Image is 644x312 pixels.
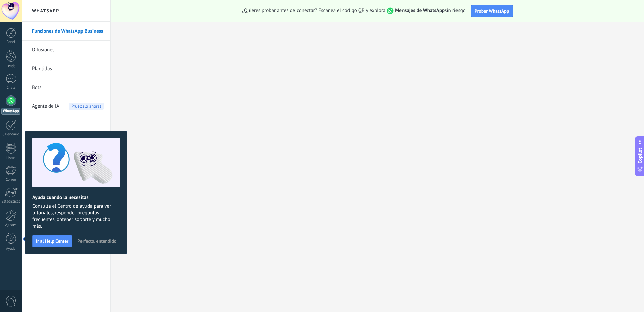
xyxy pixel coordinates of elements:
div: Chats [1,86,21,90]
li: Funciones de WhatsApp Business [22,22,110,41]
button: Ir al Help Center [32,235,72,247]
div: Correo [1,178,21,182]
span: ¿Quieres probar antes de conectar? Escanea el código QR y explora sin riesgo [242,7,466,14]
button: Perfecto, entendido [74,236,119,246]
div: Ayuda [1,247,21,251]
span: Agente de IA [32,97,59,116]
a: Agente de IAPruébalo ahora! [32,97,104,116]
div: Listas [1,156,21,160]
li: Difusiones [22,41,110,59]
div: Panel [1,40,21,44]
div: WhatsApp [1,108,20,115]
span: Ir al Help Center [36,239,68,243]
a: Difusiones [32,41,104,59]
button: Probar WhatsApp [471,5,513,17]
span: Copilot [637,148,643,163]
a: Bots [32,78,104,97]
li: Bots [22,78,110,97]
div: Calendario [1,132,21,137]
div: Estadísticas [1,199,21,204]
a: Funciones de WhatsApp Business [32,22,104,41]
div: Leads [1,64,21,69]
span: Probar WhatsApp [475,8,509,14]
h2: Ayuda cuando la necesitas [32,194,120,201]
li: Plantillas [22,59,110,78]
div: Ajustes [1,223,21,227]
a: Plantillas [32,59,104,78]
span: Consulta el Centro de ayuda para ver tutoriales, responder preguntas frecuentes, obtener soporte ... [32,203,120,230]
span: Perfecto, entendido [77,239,116,243]
li: Agente de IA [22,97,110,116]
strong: Mensajes de WhatsApp [395,7,445,14]
span: Pruébalo ahora! [69,103,104,110]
